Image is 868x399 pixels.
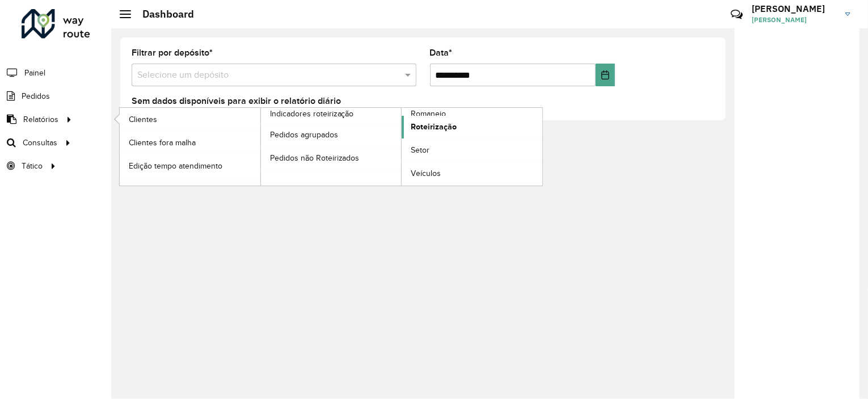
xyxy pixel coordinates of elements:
span: Pedidos não Roteirizados [270,152,360,164]
span: Painel [24,67,45,79]
h3: [PERSON_NAME] [752,3,837,14]
span: Relatórios [23,114,58,125]
span: Setor [411,144,429,156]
a: Edição tempo atendimento [120,154,260,177]
span: Tático [22,160,43,172]
a: Romaneio [261,108,543,186]
a: Pedidos não Roteirizados [261,146,402,169]
a: Veículos [402,162,542,185]
span: Edição tempo atendimento [129,160,222,172]
span: Pedidos [22,90,50,102]
label: Sem dados disponíveis para exibir o relatório diário [132,94,341,108]
a: Indicadores roteirização [120,108,402,186]
span: Clientes fora malha [129,137,196,149]
label: Data [430,46,453,60]
a: Clientes [120,108,260,131]
span: Roteirização [411,121,457,133]
label: Filtrar por depósito [132,46,213,60]
span: Indicadores roteirização [270,108,354,120]
h2: Dashboard [131,8,194,20]
a: Setor [402,139,542,162]
a: Clientes fora malha [120,131,260,154]
span: Veículos [411,167,441,179]
span: Consultas [23,137,57,149]
a: Roteirização [402,116,542,138]
a: Contato Rápido [724,2,749,27]
button: Choose Date [596,64,615,86]
span: Clientes [129,114,157,125]
span: Pedidos agrupados [270,129,338,141]
span: [PERSON_NAME] [752,15,837,25]
a: Pedidos agrupados [261,123,402,146]
span: Romaneio [411,108,446,120]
